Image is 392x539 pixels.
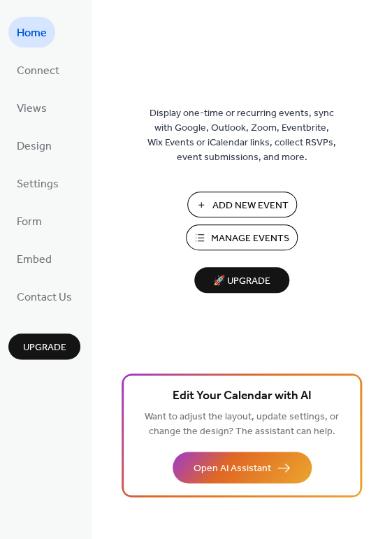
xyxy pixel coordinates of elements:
span: Upgrade [23,340,66,355]
span: Settings [17,173,59,196]
span: Embed [17,249,52,271]
a: Connect [8,55,68,85]
span: Connect [17,60,59,82]
a: Views [8,92,55,123]
a: Design [8,130,60,161]
a: Form [8,206,50,236]
span: Design [17,136,52,158]
button: Manage Events [186,224,298,250]
button: Add New Event [187,192,297,217]
a: Embed [8,243,60,274]
span: Views [17,98,47,120]
a: Settings [8,168,67,199]
span: Edit Your Calendar with AI [173,387,312,406]
span: 🚀 Upgrade [203,272,281,291]
a: Home [8,17,55,48]
button: 🚀 Upgrade [194,267,289,293]
span: Display one-time or recurring events, sync with Google, Outlook, Zoom, Eventbrite, Wix Events or ... [147,106,336,165]
span: Add New Event [212,199,289,213]
span: Open AI Assistant [194,461,271,476]
span: Contact Us [17,287,72,309]
span: Home [17,22,47,45]
a: Contact Us [8,281,80,312]
button: Upgrade [8,333,80,359]
span: Form [17,211,42,233]
button: Open AI Assistant [173,452,312,483]
span: Want to adjust the layout, update settings, or change the design? The assistant can help. [145,408,339,441]
span: Manage Events [211,231,289,246]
